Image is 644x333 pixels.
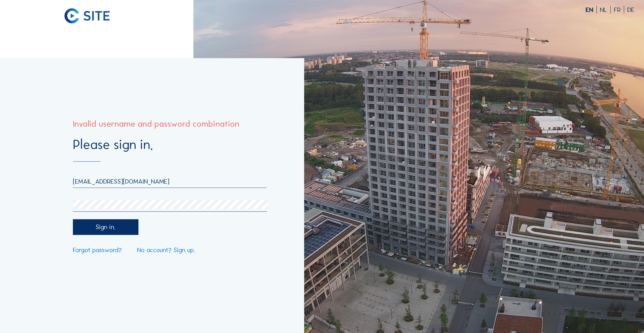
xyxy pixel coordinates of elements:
div: FR [614,7,624,13]
div: DE [627,7,634,13]
a: No account? Sign up. [137,247,195,253]
a: Forgot password? [73,247,122,253]
div: Invalid username and password combination [73,120,239,128]
div: EN [586,7,597,13]
div: NL [600,7,611,13]
input: Email [73,177,267,185]
div: Sign in. [73,219,139,235]
img: C-SITE logo [65,8,110,24]
div: Please sign in. [73,138,267,162]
